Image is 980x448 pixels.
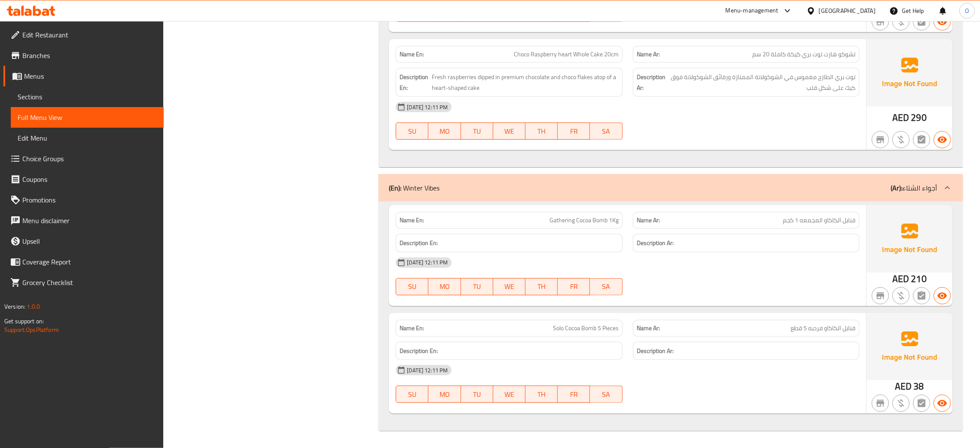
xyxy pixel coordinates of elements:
[558,123,590,140] button: FR
[872,131,889,148] button: Not branch specific item
[11,128,164,148] a: Edit Menu
[24,71,157,81] span: Menus
[432,388,457,401] span: MO
[464,125,490,138] span: TU
[3,210,164,231] a: Menu disclaimer
[461,278,493,295] button: TU
[558,278,590,295] button: FR
[590,386,622,403] button: SA
[22,30,157,40] span: Edit Restaurant
[379,174,963,202] div: (En): Winter Vibes(Ar):أجواء الشتاء
[872,13,889,31] button: Not branch specific item
[590,278,622,295] button: SA
[400,238,438,249] strong: Description En:
[493,386,525,403] button: WE
[464,388,490,401] span: TU
[872,395,889,412] button: Not branch specific item
[867,39,953,106] img: Ae5nvW7+0k+MAAAAAElFTkSuQmCC
[497,388,522,401] span: WE
[913,395,930,412] button: Not has choices
[892,270,909,287] span: AED
[428,123,461,140] button: MO
[22,50,157,61] span: Branches
[403,103,451,111] span: [DATE] 12:11 PM
[461,123,493,140] button: TU
[867,205,953,272] img: Ae5nvW7+0k+MAAAAAElFTkSuQmCC
[400,216,424,225] strong: Name En:
[529,280,554,293] span: TH
[637,324,660,333] strong: Name Ar:
[913,287,930,304] button: Not has choices
[22,236,157,246] span: Upsell
[637,50,660,59] strong: Name Ar:
[892,109,909,126] span: AED
[934,131,951,148] button: Available
[934,395,951,412] button: Available
[867,313,953,380] img: Ae5nvW7+0k+MAAAAAElFTkSuQmCC
[892,13,910,31] button: Purchased item
[525,386,558,403] button: TH
[3,231,164,252] a: Upsell
[637,216,660,225] strong: Name Ar:
[965,6,969,15] span: O
[400,388,425,401] span: SU
[497,280,522,293] span: WE
[396,278,428,295] button: SU
[400,346,438,356] strong: Description En:
[3,66,164,86] a: Menus
[396,386,428,403] button: SU
[525,278,558,295] button: TH
[561,388,586,401] span: FR
[18,112,157,123] span: Full Menu View
[389,183,440,193] p: Winter Vibes
[11,86,164,107] a: Sections
[3,25,164,45] a: Edit Restaurant
[22,215,157,226] span: Menu disclaimer
[400,72,430,93] strong: Description En:
[3,45,164,66] a: Branches
[403,258,451,267] span: [DATE] 12:11 PM
[428,386,461,403] button: MO
[550,216,619,225] span: Gathering Cocoa Bomb 1Kg
[913,131,930,148] button: Not has choices
[914,378,924,395] span: 38
[593,125,619,138] span: SA
[911,270,926,287] span: 210
[493,123,525,140] button: WE
[3,272,164,293] a: Grocery Checklist
[911,109,926,126] span: 290
[637,346,674,356] strong: Description Ar:
[561,280,586,293] span: FR
[872,287,889,304] button: Not branch specific item
[637,238,674,249] strong: Description Ar:
[791,324,855,333] span: قنابل الكاكاو فرديه 5 قطع
[514,50,619,59] span: Choco Raspberry heart Whole Cake 20cm
[11,107,164,128] a: Full Menu View
[752,50,855,59] span: تشوكو هارت توت بري كيكة كاملة 20 سم
[497,125,522,138] span: WE
[464,280,490,293] span: TU
[432,280,457,293] span: MO
[561,125,586,138] span: FR
[529,125,554,138] span: TH
[400,50,424,59] strong: Name En:
[3,169,164,190] a: Coupons
[403,366,451,374] span: [DATE] 12:11 PM
[892,287,910,304] button: Purchased item
[400,280,425,293] span: SU
[428,278,461,295] button: MO
[3,252,164,272] a: Coverage Report
[593,388,619,401] span: SA
[637,72,666,93] strong: Description Ar:
[432,125,457,138] span: MO
[22,257,157,267] span: Coverage Report
[891,183,937,193] p: أجواء الشتاء
[400,324,424,333] strong: Name En:
[783,216,855,225] span: قنابل الكاكاو المجمعه 1 كجم
[27,301,40,312] span: 1.0.0
[726,6,779,16] div: Menu-management
[934,13,951,31] button: Available
[22,277,157,288] span: Grocery Checklist
[432,72,619,93] span: Fresh raspberries dipped in premium chocolate and choco flakes atop of a heart-shaped cake
[400,125,425,138] span: SU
